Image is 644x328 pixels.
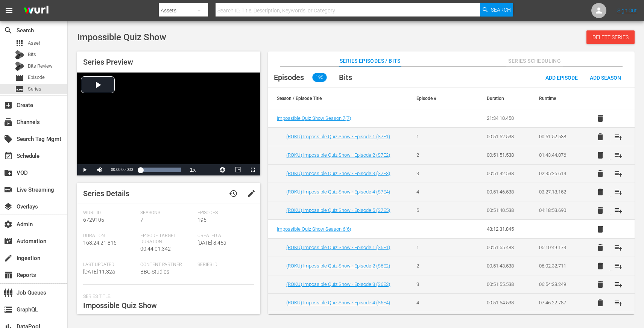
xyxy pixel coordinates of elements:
div: Video Player [77,73,260,175]
span: Seasons [140,210,194,216]
a: (ROKU) Impossible Quiz Show - Episode 2 (S7E2) [286,152,390,158]
a: (ROKU) Impossible Quiz Show - Episode 1 (S7E1) [286,134,390,139]
span: Add Episode [539,75,584,81]
span: Admin [4,220,13,229]
a: Sign Out [617,8,637,14]
span: Duration [83,233,137,239]
td: 07:46:22.787 [530,293,582,312]
span: Bits [28,51,36,58]
span: Asset [28,39,40,47]
td: 21:34:10.450 [478,109,530,128]
td: 03:27:13.152 [530,183,582,201]
button: delete [591,275,609,293]
td: 00:51:52.538 [478,127,530,146]
span: Automation [4,237,13,246]
span: delete [596,243,605,252]
span: history [229,189,238,198]
span: Impossible Quiz Show Season 7 ( 7 ) [277,115,351,121]
a: (ROKU) Impossible Quiz Show - Episode 1 (S6E1) [286,245,390,250]
span: Delete Series [586,34,635,40]
a: (ROKU) Impossible Quiz Show - Episode 2 (S6E2) [286,263,390,269]
span: Job Queues [4,288,13,297]
button: Fullscreen [245,164,260,175]
span: Last Updated [83,262,137,268]
th: Season / Episode Title [268,88,407,109]
button: playlist_add [609,201,627,219]
td: 1 [407,238,460,257]
th: Episode # [407,88,460,109]
button: playlist_add [609,146,627,164]
td: 43:12:31.845 [478,220,530,239]
span: Ingestion [4,254,13,263]
td: 00:51:52.538 [530,127,582,146]
td: 04:18:53.690 [530,201,582,219]
span: Content Partner [140,262,194,268]
span: delete [596,225,605,234]
td: 4 [407,183,460,201]
td: 00:51:40.538 [478,201,530,219]
span: delete [596,132,605,141]
span: Series ID [197,262,251,268]
td: 00:51:55.483 [478,238,530,257]
span: 6729105 [83,217,104,223]
div: Progress Bar [140,168,181,172]
button: Search [480,3,513,17]
span: Impossible Quiz Show [77,32,166,42]
span: 195 [313,73,327,82]
td: 00:51:43.538 [478,257,530,275]
button: playlist_add [609,239,627,257]
td: 02:35:26.614 [530,164,582,183]
span: Asset [15,39,24,48]
span: Series Scheduling [506,56,563,66]
span: Wurl Id [83,210,137,216]
span: playlist_add [614,206,623,215]
span: delete [596,151,605,160]
span: playlist_add [614,243,623,252]
td: 4 [407,293,460,312]
button: delete [591,128,609,146]
span: playlist_add [614,298,623,307]
a: Impossible Quiz Show Season 7(7) [277,115,351,121]
span: playlist_add [614,261,623,271]
span: Add Season [584,75,627,81]
span: playlist_add [614,187,623,196]
td: 00:51:55.538 [478,275,530,293]
button: playlist_add [609,275,627,293]
a: (ROKU) Impossible Quiz Show - Episode 3 (S6E3) [286,281,390,287]
span: Search [491,3,511,17]
span: delete [596,114,605,123]
span: delete [596,206,605,215]
td: 5 [407,201,460,219]
span: GraphQL [4,305,13,314]
span: VOD [4,168,13,177]
div: Bits Review [15,62,24,71]
span: Search [4,26,13,35]
th: Runtime [530,88,582,109]
span: Create [4,101,13,110]
span: Episodes [197,210,251,216]
button: delete [591,294,609,312]
button: Add Season [584,71,627,84]
button: Add Episode [539,71,584,84]
td: 06:02:32.711 [530,257,582,275]
span: Episode [15,73,24,82]
span: Episodes [274,73,304,82]
span: BBC Studios [140,269,169,275]
button: playlist_add [609,165,627,183]
td: 2 [407,257,460,275]
button: Delete Series [586,30,635,44]
td: 1 [407,127,460,146]
span: playlist_add [614,151,623,160]
td: 3 [407,275,460,293]
span: delete [596,187,605,196]
a: (ROKU) Impossible Quiz Show - Episode 3 (S7E3) [286,171,390,176]
button: delete [591,257,609,275]
span: delete [596,280,605,289]
span: delete [596,169,605,178]
button: delete [591,165,609,183]
button: playlist_add [609,128,627,146]
span: 7 [140,217,143,223]
button: delete [591,109,609,127]
span: Bits Review [28,62,53,70]
span: Created At [197,233,251,239]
